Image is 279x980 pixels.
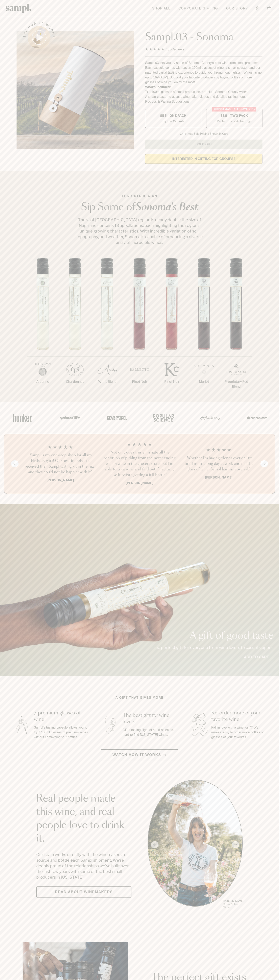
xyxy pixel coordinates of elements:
p: Merlot [188,379,220,384]
div: slide 1 [148,780,243,910]
div: Sampl.03 lets you try some of Sonoma County's best wine from small producers. Each capsule comes ... [145,60,262,85]
button: Sold Out [145,140,262,149]
a: Read about Winemakers [36,886,131,898]
p: The perfect gift for everyone from wine lovers to casual sippers. [153,645,273,650]
img: Artboard_6_04f9a106-072f-468a-bdd7-f11783b05722_x450.png [57,409,81,426]
h3: “Not only does this eliminate all the confusion of picking from the never ending wall of wine in ... [103,450,176,478]
strong: What’s Included: [145,85,171,89]
h3: The best gift for wine lovers [123,712,177,725]
button: Watch how it works [101,749,178,760]
small: Try the Capsule [162,119,184,123]
h3: 7 premium glasses of wine [34,710,89,723]
h2: Real people made this wine, and real people love to drink it. [36,792,131,845]
span: $88 - Two Pack [221,114,248,118]
ul: carousel [148,780,243,910]
img: Artboard_4_28b4d326-c26e-48f9-9c80-911f17d6414e_x450.png [151,409,175,426]
h3: Re-order more of your favorite wine [211,710,266,723]
li: 1 / 4 [24,442,97,486]
p: Our team works directly with the winemakers to source and bottle each Sampl shipment. We’re deepl... [36,852,131,880]
button: See how it works [28,26,50,49]
li: 7 / 7 [220,258,252,402]
a: Shop All [150,4,172,13]
li: 4 / 7 [123,258,156,397]
h2: Sip Some of [75,202,204,212]
span: Reviews [172,47,184,51]
p: Pinot Noir [156,379,188,384]
b: [PERSON_NAME] [126,481,153,485]
h3: “Whether I'm having friends over or just tired from a long day at work and need a glass of wine, ... [182,455,255,472]
p: Chardonnay [59,379,91,384]
p: Sampl's tasting capsule allows you to try 7 100ml glasses of premium wines without committing to ... [34,725,89,740]
li: 6 / 7 [188,258,220,397]
a: Our Story [224,4,250,13]
span: 136 [166,47,172,51]
a: Corporate Gifting [176,4,220,13]
div: 136Reviews [145,47,184,52]
li: 2 / 7 [59,258,91,397]
img: Artboard_3_0b291449-6e8c-4d07-b2c2-3f3601a19cd1_x450.png [198,409,222,426]
p: Featured Region [75,194,204,198]
p: A gift of good taste [153,631,273,641]
li: 3 / 4 [182,442,255,486]
li: 2 / 4 [103,442,176,486]
b: [PERSON_NAME] [205,475,232,479]
img: Sampl logo [6,4,31,13]
li: Christmas Sale Pricing Shown In Cart [178,132,230,136]
span: $55 - One Pack [160,114,187,118]
p: Gift a tasting flight of hand-selected, hard-to-find [US_STATE] wines. [123,728,177,737]
li: A smart coaster to access winemaker videos and detailed tasting notes. [145,94,262,99]
div: Christmas SALE! Save 20% [212,107,256,112]
h2: A gift that gives more [116,695,164,700]
h3: “Sampl is my one-stop shop for all my birthday gifts! Our best friends just received their Sampl ... [24,452,97,475]
p: Proprietary Red Blend [220,379,252,389]
p: Pinot Noir [123,379,156,384]
li: 3 / 7 [91,258,123,397]
b: [PERSON_NAME] [47,478,74,482]
img: Artboard_5_7fdae55a-36fd-43f7-8bfd-f74a06a2878e_x450.png [104,409,128,426]
h1: Sampl.03 - Sonoma [145,31,262,43]
p: [PERSON_NAME] Sutro, Sutro Wines [223,899,243,909]
li: 7x - 100ml glasses of small production, premium Sonoma County wines [145,90,262,94]
button: Next slide [260,460,268,467]
li: Recipes & Pairing Suggestions [145,99,262,104]
a: interested in gifting for groups? [145,154,262,164]
li: 5 / 7 [156,258,188,397]
em: Sonoma's Best [135,202,198,212]
a: Add to cart [244,654,273,660]
button: Previous slide [11,460,19,467]
img: Artboard_1_c8cd28af-0030-4af1-819c-248e302c7f06_x450.png [10,409,35,426]
p: Albarino [27,379,59,384]
small: Perfect For 2-4 Tastings [217,119,252,123]
img: Artboard_7_5b34974b-f019-449e-91fb-745f8d0877ee_x450.png [244,409,269,426]
p: The vast [GEOGRAPHIC_DATA] region is nearly double the size of Napa and contains 18 appellations,... [75,217,204,245]
p: Fall in love with a wine, or 7? We make it easy to order more bottles or glasses of your favorites. [211,725,266,740]
li: 1 / 7 [27,258,59,397]
img: Sampl.03 - Sonoma [17,31,134,149]
p: White Blend [91,379,123,384]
